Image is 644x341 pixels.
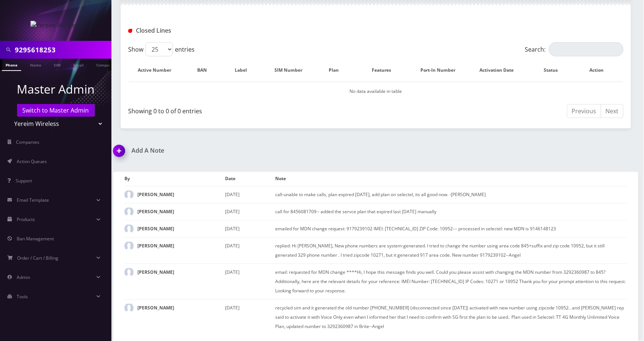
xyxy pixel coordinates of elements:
th: Features: activate to sort column ascending [356,59,414,81]
span: Companies [16,139,40,145]
span: Tools [17,293,28,300]
th: Date [225,172,275,186]
a: Previous [567,104,601,118]
a: Email [69,59,87,70]
th: Label: activate to sort column ascending [225,59,265,81]
td: [DATE] [225,237,275,264]
td: [DATE] [225,186,275,204]
strong: [PERSON_NAME] [137,305,174,311]
td: call-unable to make calls, plan expired [DATE], add plan on selectel, its all good now. -[PERSON_... [275,186,627,204]
th: Port-In Number: activate to sort column ascending [415,59,468,81]
label: Search: [525,42,624,56]
strong: [PERSON_NAME] [137,192,174,198]
a: Phone [2,59,21,71]
td: call for 8456081709-- added the servce plan that expired last [DATE] manually [275,203,627,220]
th: SIM Number: activate to sort column ascending [266,59,319,81]
span: Action Queues [17,158,47,165]
input: Search in Company [15,43,110,57]
select: Showentries [145,42,173,56]
th: Active Number: activate to sort column descending [129,59,187,81]
th: Status: activate to sort column ascending [532,59,577,81]
strong: [PERSON_NAME] [137,269,174,276]
td: [DATE] [225,264,275,299]
a: Name [26,59,45,70]
label: Show entries [128,42,195,56]
a: SIM [50,59,64,70]
span: Admin [17,274,30,280]
a: Company [92,59,117,70]
div: Showing 0 to 0 of 0 entries [128,104,370,116]
strong: [PERSON_NAME] [137,209,174,215]
span: Ban Management [17,236,54,242]
td: emailed for MDN change request: 9179239102 IMEI: [TECHNICAL_ID] ZIP Code: 10952--- processed in s... [275,220,627,237]
span: Products [17,216,35,223]
a: Next [601,104,624,118]
td: [DATE] [225,203,275,220]
th: Note [275,172,627,186]
img: Closed Lines [128,29,132,33]
input: Search: [549,42,624,56]
h1: Closed Lines [128,27,286,34]
td: [DATE] [225,299,275,335]
span: Email Template [17,197,49,203]
td: [DATE] [225,220,275,237]
td: email: requested for MDN change ****Hi, I hope this message finds you well. Could you please assi... [275,264,627,299]
th: Activation Date: activate to sort column ascending [469,59,531,81]
td: replied: Hi [PERSON_NAME], New phone numbers are system-generated. I tried to change the number u... [275,237,627,264]
th: By [124,172,225,186]
strong: [PERSON_NAME] [137,226,174,232]
a: Switch to Master Admin [17,104,95,117]
a: Add A Note [113,147,370,154]
strong: [PERSON_NAME] [137,243,174,249]
th: Action : activate to sort column ascending [578,59,623,81]
th: Plan: activate to sort column ascending [319,59,355,81]
th: BAN: activate to sort column ascending [188,59,224,81]
span: Order / Cart / Billing [17,255,59,261]
span: Support [16,178,32,184]
td: recycled sim and it generated the old number [PHONE_NUMBER] (disconnected since [DATE]) activated... [275,299,627,335]
img: Yereim Wireless [30,21,81,30]
td: No data available in table [129,82,623,101]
